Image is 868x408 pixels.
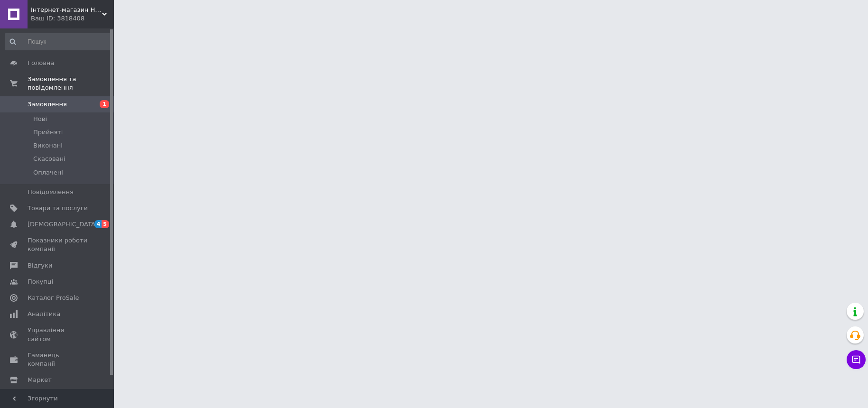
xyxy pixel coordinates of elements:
[28,204,88,213] span: Товари та послуги
[28,100,67,109] span: Замовлення
[28,75,114,92] span: Замовлення та повідомлення
[33,115,47,123] span: Нові
[28,294,79,302] span: Каталог ProSale
[28,376,52,384] span: Маркет
[33,155,65,163] span: Скасовані
[33,141,63,150] span: Виконані
[28,310,60,318] span: Аналітика
[31,14,114,23] div: Ваш ID: 3818408
[102,220,109,228] span: 5
[28,59,54,67] span: Головна
[28,278,53,286] span: Покупці
[28,326,88,343] span: Управління сайтом
[28,261,52,270] span: Відгуки
[28,351,88,368] span: Гаманець компанії
[5,33,112,50] input: Пошук
[31,6,102,14] span: Інтернет-магазин HoXer
[28,236,88,253] span: Показники роботи компанії
[28,220,98,229] span: [DEMOGRAPHIC_DATA]
[28,188,74,196] span: Повідомлення
[847,350,866,369] button: Чат з покупцем
[100,100,109,108] span: 1
[33,168,63,177] span: Оплачені
[94,220,102,228] span: 4
[33,128,63,137] span: Прийняті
